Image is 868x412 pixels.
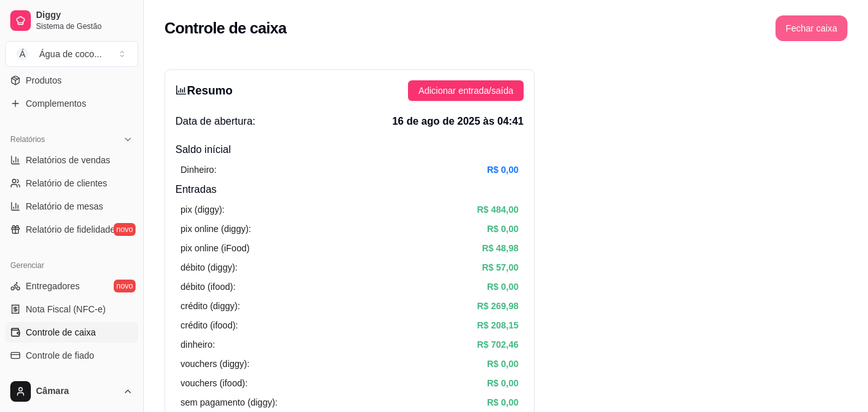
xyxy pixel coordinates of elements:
[36,10,133,21] span: Diggy
[181,357,249,371] article: vouchers (diggy):
[26,349,94,362] span: Controle de fiado
[181,395,278,409] article: sem pagamento (diggy):
[5,299,138,319] a: Nota Fiscal (NFC-e)
[181,260,238,274] article: débito (diggy):
[477,202,518,217] article: R$ 484,00
[36,386,118,397] span: Câmara
[16,48,29,60] span: Á
[26,326,96,339] span: Controle de caixa
[477,337,518,352] article: R$ 702,46
[5,368,138,389] a: Cupons
[5,322,138,343] a: Controle de caixa
[487,395,518,409] article: R$ 0,00
[5,196,138,217] a: Relatório de mesas
[181,241,249,255] article: pix online (iFood)
[26,97,86,110] span: Complementos
[5,276,138,296] a: Entregadoresnovo
[26,154,111,166] span: Relatórios de vendas
[5,345,138,366] a: Controle de fiado
[26,303,105,316] span: Nota Fiscal (NFC-e)
[26,223,115,236] span: Relatório de fidelidade
[482,260,518,274] article: R$ 57,00
[181,337,215,352] article: dinheiro:
[175,84,187,96] span: bar-chart
[5,376,138,407] button: Câmara
[5,93,138,114] a: Complementos
[10,134,45,145] span: Relatórios
[181,202,224,217] article: pix (diggy):
[487,376,518,390] article: R$ 0,00
[487,357,518,371] article: R$ 0,00
[175,114,256,129] span: Data de abertura:
[26,200,103,213] span: Relatório de mesas
[181,318,238,332] article: crédito (ifood):
[36,21,133,31] span: Sistema de Gestão
[181,299,240,313] article: crédito (diggy):
[26,74,62,87] span: Produtos
[164,18,287,39] h2: Controle de caixa
[26,177,107,190] span: Relatório de clientes
[181,376,247,390] article: vouchers (ifood):
[5,173,138,193] a: Relatório de clientes
[418,84,513,98] span: Adicionar entrada/saída
[175,182,524,197] h4: Entradas
[39,48,102,60] div: Água de coco ...
[181,280,236,294] article: débito (ifood):
[5,5,138,36] a: DiggySistema de Gestão
[5,150,138,170] a: Relatórios de vendas
[477,318,518,332] article: R$ 208,15
[408,80,524,101] button: Adicionar entrada/saída
[392,114,524,129] span: 16 de ago de 2025 às 04:41
[5,255,138,276] div: Gerenciar
[175,82,233,100] h3: Resumo
[487,280,518,294] article: R$ 0,00
[482,241,518,255] article: R$ 48,98
[181,163,217,177] article: Dinheiro:
[175,142,524,157] h4: Saldo inícial
[26,280,80,292] span: Entregadores
[487,222,518,236] article: R$ 0,00
[5,41,138,67] button: Select a team
[5,70,138,91] a: Produtos
[775,15,847,41] button: Fechar caixa
[487,163,518,177] article: R$ 0,00
[477,299,518,313] article: R$ 269,98
[181,222,251,236] article: pix online (diggy):
[5,219,138,240] a: Relatório de fidelidadenovo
